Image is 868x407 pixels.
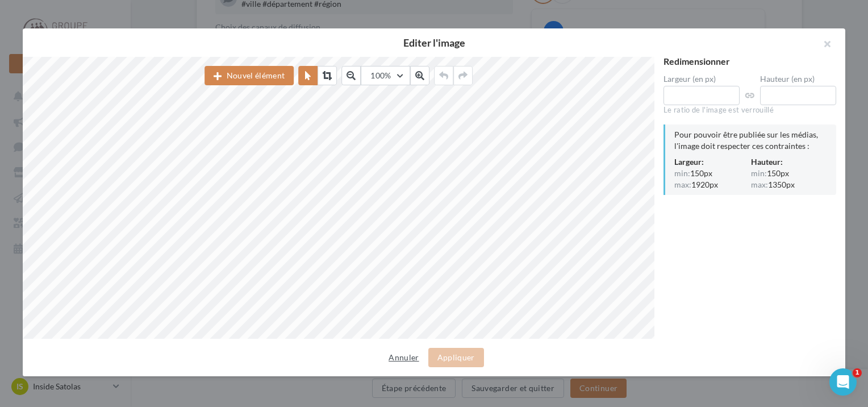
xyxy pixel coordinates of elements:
div: 150px [674,168,751,179]
div: 1920px [674,179,751,190]
button: Nouvel élément [205,66,294,85]
button: 100% [361,66,410,85]
button: Annuler [384,351,423,364]
div: 1350px [751,179,828,190]
span: 1 [853,368,862,377]
div: Pour pouvoir être publiée sur les médias, l'image doit respecter ces contraintes : [674,129,827,152]
button: Appliquer [428,348,484,367]
div: Largeur: [674,156,751,168]
label: Hauteur (en px) [760,75,836,83]
span: min: [674,169,690,177]
div: Le ratio de l'image est verrouillé [663,105,836,115]
iframe: Intercom live chat [829,368,857,396]
label: Largeur (en px) [663,75,740,83]
span: min: [751,169,767,177]
span: max: [674,181,691,189]
div: Redimensionner [663,57,836,66]
div: Hauteur: [751,156,828,168]
span: max: [751,181,768,189]
h2: Editer l'image [41,38,827,48]
div: 150px [751,168,828,179]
